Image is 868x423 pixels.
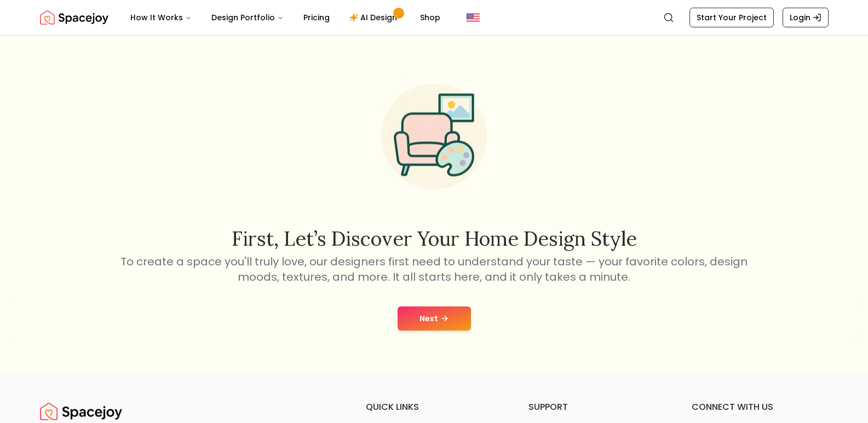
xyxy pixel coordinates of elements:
[122,7,200,28] button: How It Works
[411,7,449,28] a: Shop
[366,401,503,414] h6: quick links
[122,7,449,28] nav: Main
[692,401,829,414] h6: connect with us
[40,7,108,28] a: Spacejoy
[40,401,122,422] a: Spacejoy
[528,401,665,414] h6: support
[467,11,480,24] img: United States
[40,7,108,28] img: Spacejoy Logo
[119,254,750,285] p: To create a space you'll truly love, our designers first need to understand your taste — your fav...
[40,401,122,422] img: Spacejoy Logo
[398,306,471,331] button: Next
[689,8,774,27] a: Start Your Project
[341,7,409,28] a: AI Design
[119,228,750,250] h2: First, let’s discover your home design style
[783,8,829,27] a: Login
[364,66,504,206] img: Start Style Quiz Illustration
[295,7,338,28] a: Pricing
[203,7,292,28] button: Design Portfolio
